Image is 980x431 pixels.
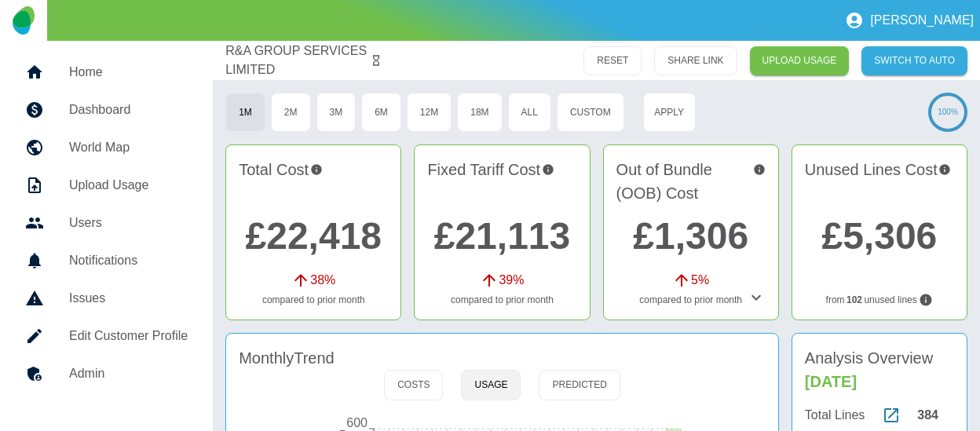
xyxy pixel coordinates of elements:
[69,289,188,308] h5: Issues
[13,242,200,279] a: Notifications
[938,108,958,116] text: 100%
[13,91,200,129] a: Dashboard
[434,215,571,257] a: £21,113
[407,93,452,132] button: 12M
[13,6,34,35] img: Logo
[461,370,521,400] button: Usage
[13,129,200,166] a: World Map
[805,293,954,307] p: from unused lines
[870,13,974,27] p: [PERSON_NAME]
[69,63,188,82] h5: Home
[13,279,200,317] a: Issues
[633,215,748,257] a: £1,306
[225,42,367,79] a: R&A GROUP SERVICES LIMITED
[13,166,200,204] a: Upload Usage
[13,53,200,91] a: Home
[583,46,642,75] button: RESET
[13,204,200,242] a: Users
[239,158,388,205] h4: Total Cost
[691,271,709,290] p: 5 %
[805,406,865,425] p: Total Lines
[239,293,388,307] p: compared to prior month
[246,215,382,257] a: £22,418
[346,416,367,429] tspan: 600
[861,46,967,75] button: SWITCH TO AUTO
[616,158,766,205] h4: Out of Bundle (OOB) Cost
[310,158,323,181] svg: This is the total charges incurred over 1 months
[457,93,502,132] button: 18M
[384,370,443,400] button: Costs
[239,346,335,370] h4: Monthly Trend
[316,93,357,132] button: 3M
[643,93,696,132] button: Apply
[69,327,188,345] h5: Edit Customer Profile
[361,93,401,132] button: 6M
[271,93,311,132] button: 2M
[847,293,862,307] b: 102
[805,373,857,390] span: [DATE]
[69,138,188,157] h5: World Map
[753,158,766,181] svg: Costs outside of your fixed tariff
[750,46,850,75] a: UPLOAD USAGE
[805,158,954,205] h4: Unused Lines Cost
[919,293,933,307] svg: Lines not used during your chosen timeframe. If multiple months selected only lines never used co...
[69,364,188,383] h5: Admin
[499,271,524,290] p: 39 %
[69,176,188,195] h5: Upload Usage
[427,158,576,205] h4: Fixed Tariff Cost
[69,100,188,119] h5: Dashboard
[13,317,200,355] a: Edit Customer Profile
[805,406,954,425] a: Total Lines384
[539,370,620,400] button: Predicted
[427,293,576,307] p: compared to prior month
[654,46,737,75] button: SHARE LINK
[13,355,200,393] a: Admin
[917,406,954,425] div: 384
[69,251,188,270] h5: Notifications
[69,214,188,232] h5: Users
[225,93,265,132] button: 1M
[310,271,335,290] p: 38 %
[821,215,937,257] a: £5,306
[938,158,951,181] svg: Potential saving if surplus lines removed at contract renewal
[805,346,954,393] h4: Analysis Overview
[542,158,554,181] svg: This is your recurring contracted cost
[508,93,551,132] button: All
[557,93,624,132] button: Custom
[839,5,980,36] button: [PERSON_NAME]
